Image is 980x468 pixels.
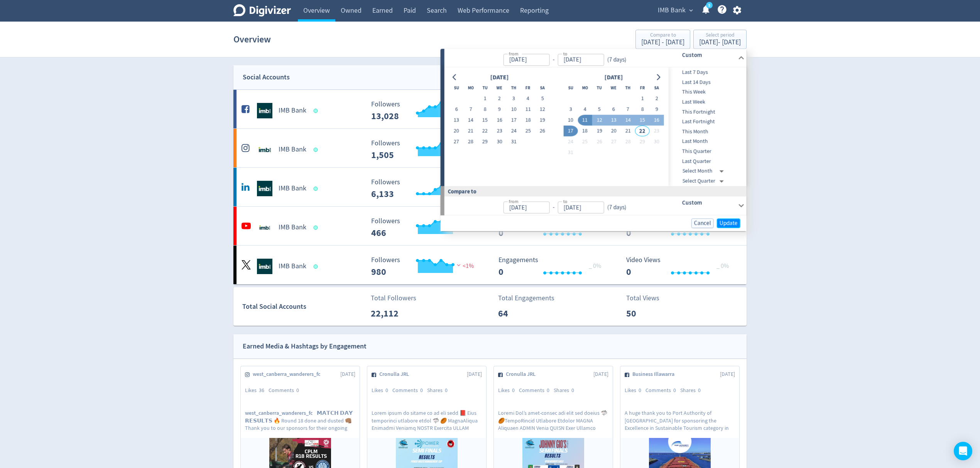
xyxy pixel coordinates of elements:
[507,126,521,136] button: 24
[314,226,320,230] span: Data last synced: 21 Aug 2025, 11:02pm (AEST)
[492,136,507,147] button: 30
[492,126,507,136] button: 23
[688,7,694,14] span: expand_more
[720,370,735,378] span: [DATE]
[578,136,592,147] button: 25
[649,126,664,136] button: 23
[314,109,320,113] span: Data last synced: 22 Aug 2025, 4:02am (AEST)
[233,27,271,52] h1: Overview
[445,387,448,394] span: 0
[699,39,741,46] div: [DATE] - [DATE]
[592,82,607,93] th: Tuesday
[563,147,578,158] button: 31
[340,370,355,378] span: [DATE]
[578,82,592,93] th: Monday
[455,262,463,268] img: negative-performance.svg
[521,126,535,136] button: 25
[699,32,741,39] div: Select period
[669,107,745,117] div: This Fortnight
[509,50,518,57] label: from
[622,256,738,277] svg: Video Views 0
[478,93,492,104] button: 1
[492,93,507,104] button: 2
[563,126,578,136] button: 17
[449,126,463,136] button: 20
[669,127,745,137] div: This Month
[449,82,463,93] th: Sunday
[296,387,299,394] span: 0
[669,77,745,87] div: Last 14 Days
[635,104,649,115] button: 8
[607,104,621,115] button: 6
[507,136,521,147] button: 31
[658,4,686,17] span: IMB Bank
[279,184,306,193] h5: IMB Bank
[669,146,745,157] div: This Quarter
[521,104,535,115] button: 11
[498,306,542,320] p: 64
[449,115,463,126] button: 13
[635,82,649,93] th: Friday
[509,198,518,205] label: from
[639,387,641,394] span: 0
[720,220,738,226] span: Update
[498,387,519,394] div: Likes
[669,88,745,96] span: This Week
[621,126,635,136] button: 21
[245,409,317,417] span: west_canberra_wanderers_fc
[563,82,578,93] th: Sunday
[669,98,745,106] span: Last Week
[626,293,671,303] p: Total Views
[279,223,306,232] h5: IMB Bank
[641,39,684,46] div: [DATE] - [DATE]
[245,387,269,394] div: Likes
[444,197,747,215] div: from-to(7 days)Custom
[372,387,392,394] div: Likes
[521,115,535,126] button: 18
[604,203,626,212] div: ( 7 days )
[549,55,558,64] div: -
[492,82,507,93] th: Wednesday
[420,387,423,394] span: 0
[463,126,478,136] button: 21
[463,82,478,93] th: Monday
[367,178,483,199] svg: Followers ---
[478,82,492,93] th: Tuesday
[694,220,711,226] span: Cancel
[635,126,649,136] button: 22
[669,118,745,126] span: Last Fortnight
[441,186,747,197] div: Compare to
[563,198,567,205] label: to
[449,104,463,115] button: 6
[371,293,416,303] p: Total Followers
[243,341,367,352] div: Earned Media & Hashtags by Engagement
[626,306,671,320] p: 50
[507,93,521,104] button: 3
[385,387,388,394] span: 0
[669,78,745,86] span: Last 14 Days
[467,370,482,378] span: [DATE]
[563,50,567,57] label: to
[592,115,607,126] button: 12
[547,387,549,394] span: 0
[655,4,695,17] button: IMB Bank
[507,104,521,115] button: 10
[279,106,306,115] h5: IMB Bank
[257,220,272,235] img: IMB Bank undefined
[621,115,635,126] button: 14
[279,262,306,271] h5: IMB Bank
[592,136,607,147] button: 26
[257,181,272,196] img: IMB Bank undefined
[680,387,705,394] div: Shares
[607,82,621,93] th: Wednesday
[506,370,540,378] span: Cronulla JRL
[593,370,608,378] span: [DATE]
[379,370,413,378] span: Cronulla JRL
[607,115,621,126] button: 13
[233,129,747,167] a: IMB Bank undefinedIMB Bank Followers --- _ 0% Followers 1,505 Engagements 9 Engagements 9 87% Vid...
[954,442,972,460] div: Open Intercom Messenger
[669,97,745,107] div: Last Week
[669,147,745,156] span: This Quarter
[578,126,592,136] button: 18
[578,104,592,115] button: 4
